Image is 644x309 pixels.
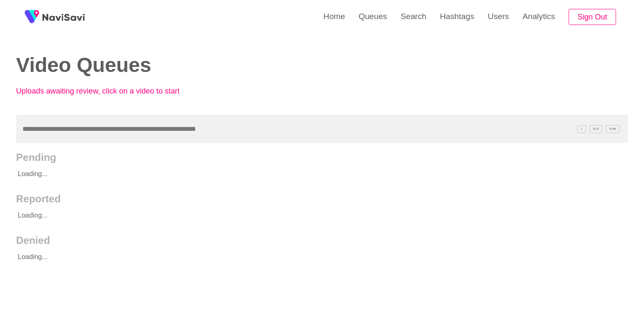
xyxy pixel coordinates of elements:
button: Sign Out [569,9,616,25]
h2: Video Queues [16,54,309,77]
p: Loading... [16,205,567,226]
h2: Denied [16,235,628,246]
h2: Reported [16,193,628,205]
h2: Pending [16,152,628,163]
span: C^K [606,125,620,133]
img: fireSpot [42,13,85,21]
img: fireSpot [21,6,42,28]
p: Uploads awaiting review, click on a video to start [16,87,202,96]
span: C^J [589,125,603,133]
span: / [577,125,586,133]
p: Loading... [16,163,567,185]
p: Loading... [16,246,567,268]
